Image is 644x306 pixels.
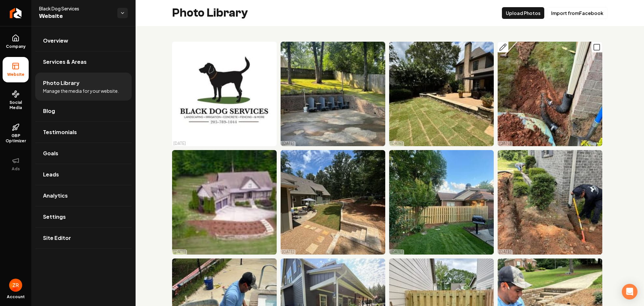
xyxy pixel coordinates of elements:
[43,234,71,242] span: Site Editor
[3,29,29,54] a: Company
[43,58,87,66] span: Services & Areas
[43,107,55,115] span: Blog
[5,72,27,77] span: Website
[281,150,385,255] img: Modern home exterior with landscaped yard, patio, and tree-lined surroundings.
[39,12,112,21] span: Website
[43,88,119,94] span: Manage the media for your website.
[622,284,637,299] div: Open Intercom Messenger
[43,192,68,200] span: Analytics
[35,122,132,143] a: Testimonials
[7,294,25,299] span: Account
[43,213,66,221] span: Settings
[498,42,602,146] img: Drainage system installation with excavated soil and tools near a brick wall.
[35,206,132,227] a: Settings
[499,249,511,255] p: [DATE]
[390,141,403,146] p: [DATE]
[35,143,132,164] a: Goals
[172,7,248,20] h2: Photo Library
[35,164,132,185] a: Leads
[498,150,602,255] img: Workers digging a trench near a house for landscaping or drainage installation.
[9,166,22,172] span: Ads
[3,44,28,49] span: Company
[389,42,494,146] img: Backyard with new sod installation, stone patio, and a cozy seating area under blue sky.
[9,279,22,292] img: Zach Rucker
[3,100,29,110] span: Social Media
[172,42,277,146] img: Logo of Black Dog Services featuring a silhouette of a dog with landscaping and services details.
[3,133,29,144] span: GBP Optimizer
[281,42,385,146] img: Cozy outdoor seating area with Adirondack chairs in a serene, wooded backyard setting.
[35,228,132,248] a: Site Editor
[43,149,58,157] span: Goals
[172,150,277,255] img: Aerial view of a beautiful stone house surrounded by lush greenery and landscaping.
[502,7,544,19] button: Upload Photos
[10,8,22,18] img: Rebolt Logo
[35,101,132,121] a: Blog
[499,141,511,146] p: [DATE]
[43,171,59,178] span: Leads
[282,141,294,146] p: [DATE]
[43,128,77,136] span: Testimonials
[3,85,29,116] a: Social Media
[390,249,403,255] p: [DATE]
[173,249,186,255] p: [DATE]
[389,150,494,255] img: Backyard view with a wooden fence, lush green lawn, and a grill on the patio under blue skies.
[9,279,22,292] button: Open user button
[3,151,29,177] button: Ads
[43,79,80,87] span: Photo Library
[282,249,294,255] p: [DATE]
[35,51,132,72] a: Services & Areas
[39,5,112,12] span: Black Dog Services
[173,141,186,146] p: [DATE]
[35,185,132,206] a: Analytics
[35,30,132,51] a: Overview
[43,37,68,45] span: Overview
[547,7,607,19] button: Import fromFacebook
[3,118,29,149] a: GBP Optimizer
